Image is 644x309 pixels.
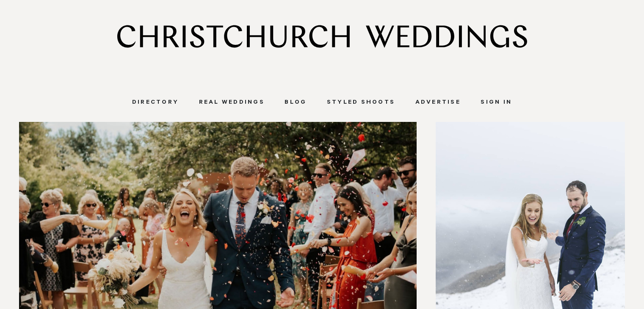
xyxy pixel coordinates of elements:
a: Sign In [471,99,522,107]
img: Christchurch Weddings Logo [117,25,527,48]
a: Advertise [405,99,471,107]
a: Styled Shoots [317,99,405,107]
a: Blog [275,99,317,107]
a: Real Weddings [189,99,275,107]
a: Directory [122,99,189,107]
